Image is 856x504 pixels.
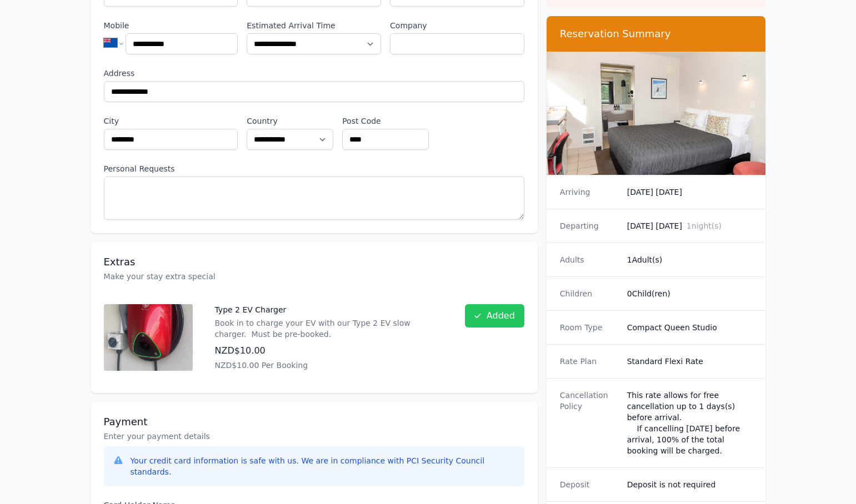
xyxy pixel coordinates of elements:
dt: Adults [560,254,618,265]
h3: Reservation Summary [560,27,753,41]
dd: 0 Child(ren) [627,288,753,299]
dd: 1 Adult(s) [627,254,753,265]
label: City [104,115,238,127]
p: Type 2 EV Charger [215,304,443,315]
dd: [DATE] [DATE] [627,187,753,198]
dd: Compact Queen Studio [627,322,753,333]
label: Estimated Arrival Time [247,20,381,31]
dd: [DATE] [DATE] [627,220,753,231]
label: Country [247,115,333,127]
p: Book in to charge your EV with our Type 2 EV slow charger. Must be pre-booked. [215,317,443,340]
h3: Payment [104,415,524,429]
label: Post Code [342,115,429,127]
dd: Deposit is not required [627,479,753,490]
dt: Departing [560,220,618,231]
label: Company [390,20,524,31]
button: Added [465,304,524,327]
span: 1 night(s) [687,221,722,230]
dt: Arriving [560,187,618,198]
dt: Room Type [560,322,618,333]
dt: Cancellation Policy [560,390,618,456]
p: Make your stay extra special [104,271,524,282]
span: Added [487,309,515,322]
label: Mobile [104,20,238,31]
label: Address [104,68,524,79]
dt: Children [560,288,618,299]
p: NZD$10.00 Per Booking [215,360,443,371]
dd: Standard Flexi Rate [627,356,753,367]
img: Compact Queen Studio [547,52,766,175]
p: NZD$10.00 [215,344,443,357]
dt: Rate Plan [560,356,618,367]
div: Your credit card information is safe with us. We are in compliance with PCI Security Council stan... [131,455,515,477]
h3: Extras [104,255,524,269]
label: Personal Requests [104,163,524,174]
dt: Deposit [560,479,618,490]
div: This rate allows for free cancellation up to 1 days(s) before arrival. If cancelling [DATE] befor... [627,390,753,456]
p: Enter your payment details [104,431,524,442]
img: Type 2 EV Charger [104,304,193,371]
